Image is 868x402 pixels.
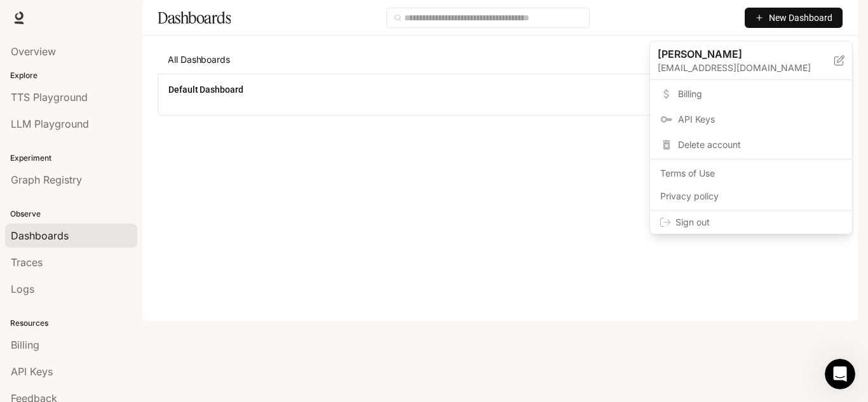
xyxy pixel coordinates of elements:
span: Privacy policy [660,190,842,203]
a: Privacy policy [653,185,850,208]
iframe: Intercom live chat [825,359,855,389]
div: [PERSON_NAME][EMAIL_ADDRESS][DOMAIN_NAME] [650,41,852,80]
p: [EMAIL_ADDRESS][DOMAIN_NAME] [658,62,834,74]
a: API Keys [653,108,850,131]
a: Billing [653,83,850,105]
div: Sign out [650,211,852,234]
p: [PERSON_NAME] [658,46,814,62]
span: API Keys [678,113,842,126]
span: Sign out [675,216,842,229]
a: Terms of Use [653,162,850,185]
span: Delete account [678,138,842,151]
div: Delete account [653,133,850,156]
span: Terms of Use [660,167,842,180]
span: Billing [678,88,842,100]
